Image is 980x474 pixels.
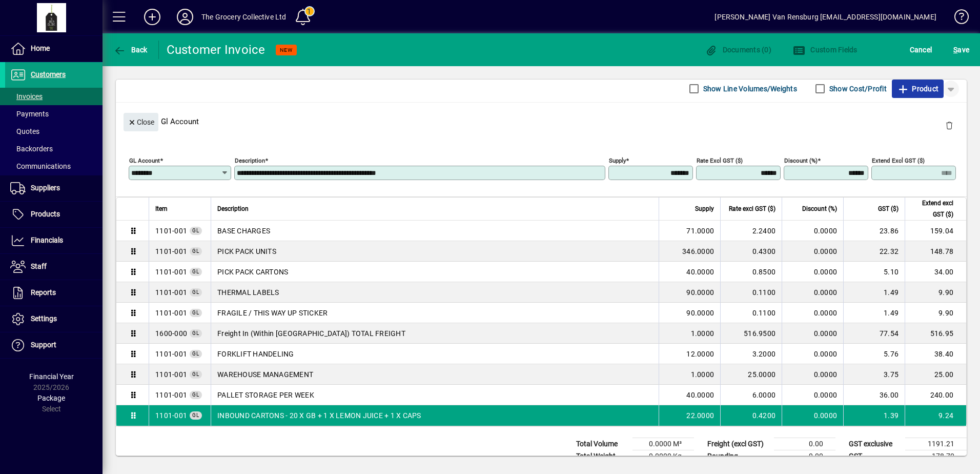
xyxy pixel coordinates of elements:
[784,157,818,164] mat-label: Discount (%)
[155,246,187,256] span: Warehousing
[155,267,187,277] span: Warehousing
[782,364,843,385] td: 0.0000
[905,241,966,262] td: 148.78
[701,84,797,94] label: Show Line Volumes/Weights
[632,450,694,463] td: 0.0000 Kg
[714,9,936,25] div: [PERSON_NAME] Van Rensburg [EMAIL_ADDRESS][DOMAIN_NAME]
[802,203,837,214] span: Discount (%)
[31,236,63,244] span: Financials
[5,175,103,201] a: Suppliers
[5,157,103,175] a: Communications
[217,246,276,256] span: PICK PACK UNITS
[10,145,53,153] span: Backorders
[31,288,56,297] span: Reports
[905,323,966,344] td: 516.95
[192,412,199,418] span: GL
[5,306,103,332] a: Settings
[217,390,314,400] span: PALLET STORAGE PER WEEK
[10,127,39,135] span: Quotes
[727,349,775,359] div: 3.2000
[155,328,187,339] span: Freight In (Within NZ)
[790,41,860,59] button: Custom Fields
[905,282,966,303] td: 9.90
[727,390,775,400] div: 6.0000
[5,332,103,358] a: Support
[5,140,103,157] a: Backorders
[217,369,313,380] span: WAREHOUSE MANAGEMENT
[5,202,103,227] a: Products
[201,9,287,25] div: The Grocery Collective Ltd
[5,254,103,280] a: Staff
[782,262,843,282] td: 0.0000
[774,438,835,450] td: 0.00
[192,248,199,254] span: GL
[31,210,60,218] span: Products
[124,113,158,131] button: Close
[686,226,714,236] span: 71.0000
[905,385,966,405] td: 240.00
[235,157,265,164] mat-label: Description
[729,203,775,214] span: Rate excl GST ($)
[727,226,775,236] div: 2.2400
[774,450,835,463] td: 0.00
[843,405,905,426] td: 1.39
[31,314,57,323] span: Settings
[31,341,56,349] span: Support
[217,203,249,214] span: Description
[128,114,154,131] span: Close
[793,46,857,54] span: Custom Fields
[571,450,632,463] td: Total Weight
[727,328,775,339] div: 516.9500
[192,371,199,377] span: GL
[155,369,187,380] span: Warehousing
[686,267,714,277] span: 40.0000
[844,450,905,463] td: GST
[192,289,199,295] span: GL
[782,282,843,303] td: 0.0000
[686,308,714,318] span: 90.0000
[192,392,199,398] span: GL
[155,410,187,421] span: Warehousing
[682,246,714,256] span: 346.0000
[167,42,266,58] div: Customer Invoice
[727,267,775,277] div: 0.8500
[155,226,187,236] span: Warehousing
[10,162,71,170] span: Communications
[937,121,962,130] app-page-header-button: Delete
[691,328,714,339] span: 1.0000
[5,105,103,123] a: Payments
[10,92,43,101] span: Invoices
[686,287,714,298] span: 90.0000
[782,405,843,426] td: 0.0000
[727,410,775,421] div: 0.4200
[121,117,161,126] app-page-header-button: Close
[843,385,905,405] td: 36.00
[844,438,905,450] td: GST exclusive
[843,282,905,303] td: 1.49
[103,41,159,59] app-page-header-button: Back
[111,41,150,59] button: Back
[782,241,843,262] td: 0.0000
[129,157,160,164] mat-label: GL Account
[691,369,714,380] span: 1.0000
[217,267,288,277] span: PICK PACK CARTONS
[155,349,187,359] span: Warehousing
[727,369,775,380] div: 25.0000
[782,385,843,405] td: 0.0000
[136,8,169,26] button: Add
[905,364,966,385] td: 25.00
[905,405,966,426] td: 9.24
[951,41,972,59] button: Save
[910,42,932,58] span: Cancel
[169,8,201,26] button: Profile
[843,364,905,385] td: 3.75
[113,46,148,54] span: Back
[947,2,967,35] a: Knowledge Base
[843,241,905,262] td: 22.32
[843,221,905,241] td: 23.86
[5,36,103,62] a: Home
[905,303,966,323] td: 9.90
[217,328,405,339] span: Freight In (Within [GEOGRAPHIC_DATA]) TOTAL FREIGHT
[217,226,270,236] span: BASE CHARGES
[953,46,957,54] span: S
